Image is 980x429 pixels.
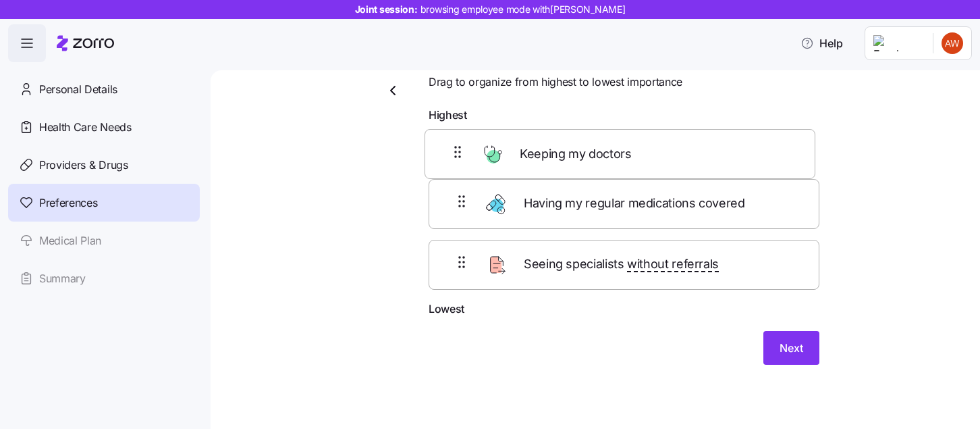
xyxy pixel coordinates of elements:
[8,184,200,222] a: Preferences
[429,107,467,124] span: Highest
[780,340,803,356] span: Next
[8,146,200,184] a: Providers & Drugs
[39,81,117,98] span: Personal Details
[790,30,854,57] button: Help
[39,157,128,174] span: Providers & Drugs
[355,3,626,16] span: Joint session:
[800,35,843,51] span: Help
[420,3,626,16] span: browsing employee mode with [PERSON_NAME]
[942,32,963,54] img: e42eed887877dd140265e7ca843a5d14
[873,35,922,51] img: Employer logo
[8,108,200,146] a: Health Care Needs
[763,331,819,365] button: Next
[39,119,132,136] span: Health Care Needs
[39,195,97,211] span: Preferences
[8,70,200,108] a: Personal Details
[429,301,464,318] span: Lowest
[429,74,682,91] span: Drag to organize from highest to lowest importance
